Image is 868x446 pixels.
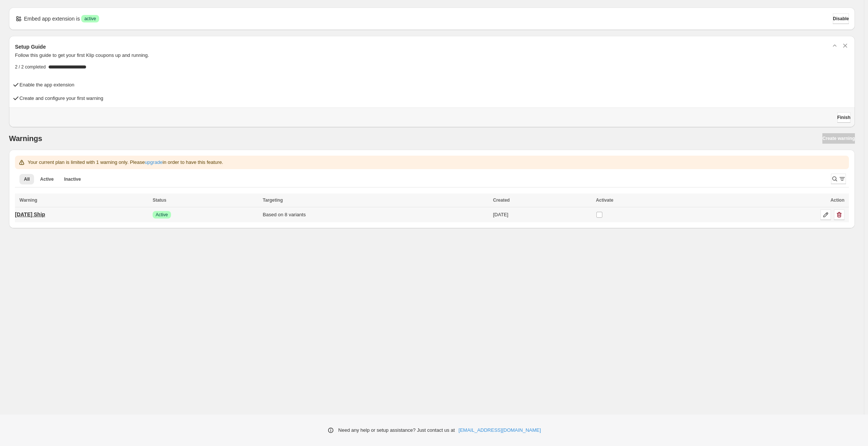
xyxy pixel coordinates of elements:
h2: Warnings [9,134,42,143]
span: active [84,16,96,22]
p: [DATE] Ship [15,211,45,218]
span: Warning [19,198,37,203]
span: Disable [833,16,849,22]
p: Your current plan is limited with 1 warning only. Please in order to have this feature. [28,159,223,166]
span: Finish [837,114,850,120]
span: Created [493,198,510,203]
a: [EMAIL_ADDRESS][DOMAIN_NAME] [459,427,541,434]
h3: Setup Guide [15,43,46,51]
div: [DATE] [493,211,592,219]
button: Search and filter results [831,174,846,184]
span: 2 / 2 completed [15,64,46,70]
div: Based on 8 variants [263,211,488,219]
span: Inactive [64,176,81,182]
span: Active [156,212,168,218]
span: Activate [596,198,614,203]
a: upgrade [145,159,163,165]
span: All [24,176,30,182]
span: Active [40,176,54,182]
span: Status [153,198,166,203]
span: Targeting [263,198,283,203]
p: Follow this guide to get your first Klip coupons up and running. [15,52,849,59]
p: Embed app extension is [24,15,80,22]
button: Finish [837,112,850,123]
h4: Create and configure your first warning [19,95,103,102]
h4: Enable the app extension [19,81,74,89]
button: Disable [833,13,849,24]
span: Action [831,198,844,203]
a: [DATE] Ship [15,208,45,220]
